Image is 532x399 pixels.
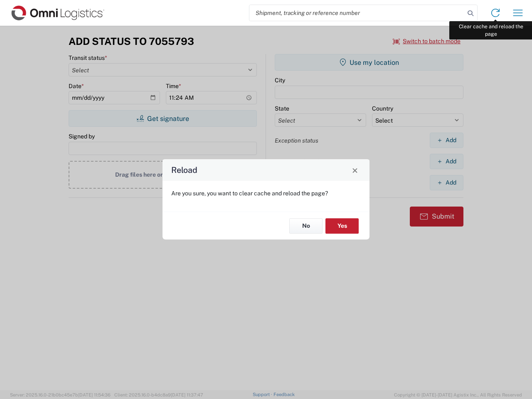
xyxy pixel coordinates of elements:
p: Are you sure, you want to clear cache and reload the page? [171,190,361,197]
input: Shipment, tracking or reference number [249,5,465,21]
h4: Reload [171,164,197,176]
button: Close [349,164,361,176]
button: No [289,218,323,234]
button: Yes [325,218,359,234]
